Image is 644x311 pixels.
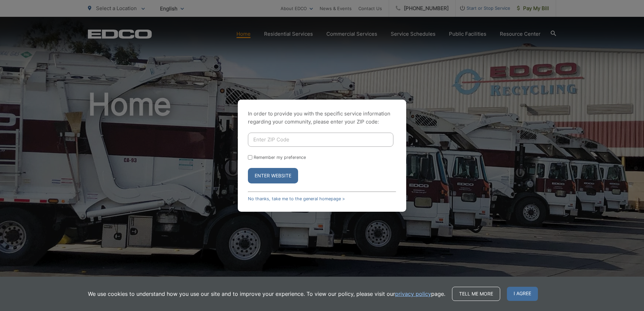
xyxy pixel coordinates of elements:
a: privacy policy [395,290,431,298]
p: We use cookies to understand how you use our site and to improve your experience. To view our pol... [88,290,445,298]
p: In order to provide you with the specific service information regarding your community, please en... [248,110,396,126]
a: No thanks, take me to the general homepage > [248,196,345,201]
label: Remember my preference [254,155,306,160]
button: Enter Website [248,168,298,183]
a: Tell me more [452,287,500,301]
span: I agree [507,287,538,301]
input: Enter ZIP Code [248,133,393,147]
